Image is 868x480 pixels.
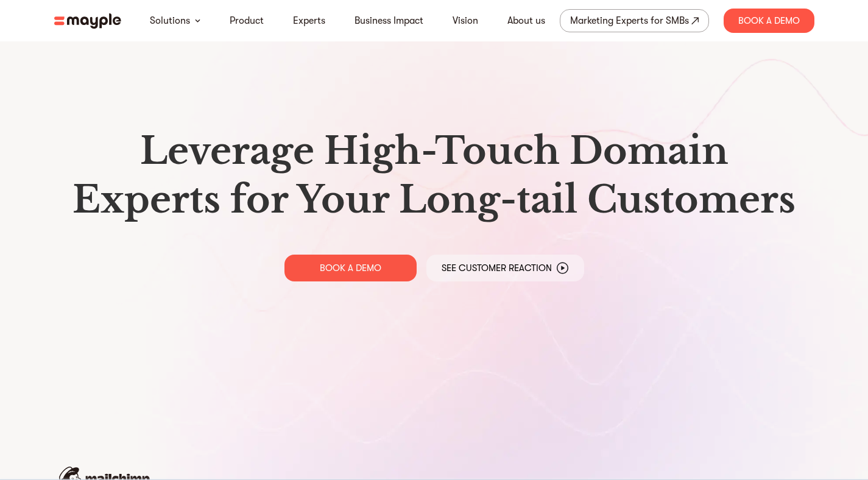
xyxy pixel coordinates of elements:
[54,13,121,29] img: mayple-logo
[426,255,584,281] a: See Customer Reaction
[355,13,423,28] a: Business Impact
[284,255,417,281] a: BOOK A DEMO
[320,262,381,274] p: BOOK A DEMO
[453,13,478,28] a: Vision
[507,13,545,28] a: About us
[64,127,805,224] h1: Leverage High-Touch Domain Experts for Your Long-tail Customers
[560,9,709,32] a: Marketing Experts for SMBs
[150,13,190,28] a: Solutions
[570,12,689,29] div: Marketing Experts for SMBs
[195,19,200,23] img: arrow-down
[724,9,814,33] div: Book A Demo
[442,262,552,274] p: See Customer Reaction
[230,13,264,28] a: Product
[293,13,325,28] a: Experts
